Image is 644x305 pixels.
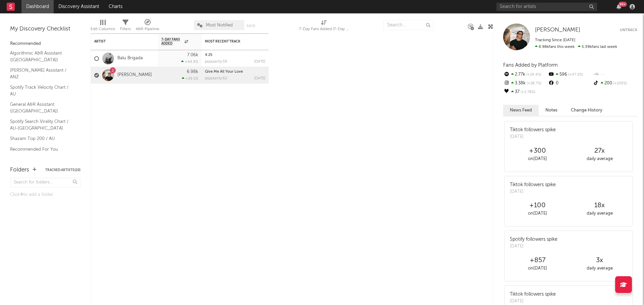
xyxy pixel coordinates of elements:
span: Fans Added by Platform [503,63,558,68]
input: Search... [383,20,434,30]
div: 4:25 [205,53,265,57]
a: [PERSON_NAME] [535,27,580,33]
div: 37 [503,88,548,96]
div: daily average [569,264,631,273]
span: +2.78 % [520,90,535,94]
div: My Discovery Checklist [10,25,80,33]
a: Shazam Top 200 / AU [10,135,74,142]
span: 7-Day Fans Added [161,37,183,46]
div: daily average [569,210,631,218]
span: +28.7 % [526,82,541,85]
div: +300 [506,147,569,155]
div: 3.38k [503,79,548,88]
div: [DATE] [510,188,556,195]
a: Balu Brigada [117,56,143,61]
button: Untrack [620,27,637,33]
div: Give Me All Your Love [205,70,265,74]
div: Click to add a folder. [10,191,80,199]
div: +857 [506,256,569,264]
div: +29.5 % [182,76,198,81]
div: 200 [593,79,637,88]
div: [DATE] [254,77,265,80]
div: daily average [569,155,631,163]
a: Spotify Search Virality Chart / AU-[GEOGRAPHIC_DATA] [10,118,74,132]
div: [DATE] [510,298,556,305]
div: 7.06k [187,53,198,57]
div: 27 x [569,147,631,155]
div: 7-Day Fans Added (7-Day Fans Added) [299,17,349,36]
button: 99+ [616,4,621,9]
div: on [DATE] [506,264,569,273]
div: Tiktok followers spike [510,181,556,188]
div: [DATE] [510,134,556,140]
div: Edit Columns [91,25,115,33]
div: on [DATE] [506,210,569,218]
span: +24.4 % [525,73,541,77]
div: Tiktok followers spike [510,127,556,134]
div: [DATE] [254,60,265,64]
div: Artist [94,40,145,44]
div: 7-Day Fans Added (7-Day Fans Added) [299,25,349,33]
a: Give Me All Your Love [205,70,243,74]
div: Folders [10,166,29,174]
a: [PERSON_NAME] [117,72,152,78]
span: Most Notified [206,23,233,27]
div: 3 x [569,256,631,264]
a: Spotify Track Velocity Chart / AU [10,84,74,97]
button: Save [247,24,255,28]
div: Edit Columns [91,17,115,36]
span: +47.5 % [567,73,583,77]
div: popularity: 59 [205,60,227,64]
button: Tracked Artists(20) [45,168,80,172]
div: 6.98k [187,70,198,74]
a: General A&R Assistant ([GEOGRAPHIC_DATA]) [10,101,74,115]
div: popularity: 62 [205,77,227,80]
span: +100 % [612,82,627,85]
div: 596 [548,70,592,79]
a: Recommended For You [10,146,74,153]
button: News Feed [503,105,539,116]
div: Filters [120,25,131,33]
div: A&R Pipeline [136,25,159,33]
input: Search for artists [496,3,597,11]
div: 2.77k [503,70,548,79]
span: [PERSON_NAME] [535,27,580,33]
button: Notes [539,105,564,116]
div: +100 [506,202,569,210]
span: 6.98k fans this week [535,45,575,49]
div: Filters [120,17,131,36]
div: 0 [548,79,592,88]
span: 5.39k fans last week [535,45,617,49]
div: Tiktok followers spike [510,291,556,298]
div: -- [593,70,637,79]
span: Tracking Since: [DATE] [535,38,575,42]
div: Spotify followers spike [510,236,557,243]
a: [PERSON_NAME] Assistant / ANZ [10,67,74,80]
div: 99 + [619,2,627,7]
input: Search for folders... [10,178,80,187]
button: Change History [564,105,609,116]
div: +44.9 % [181,60,198,64]
a: 4:25 [205,53,212,57]
div: [DATE] [510,243,557,250]
div: Recommended [10,40,80,48]
div: Most Recent Track [205,40,255,44]
a: Algorithmic A&R Assistant ([GEOGRAPHIC_DATA]) [10,50,74,63]
div: 18 x [569,202,631,210]
div: on [DATE] [506,155,569,163]
div: A&R Pipeline [136,17,159,36]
